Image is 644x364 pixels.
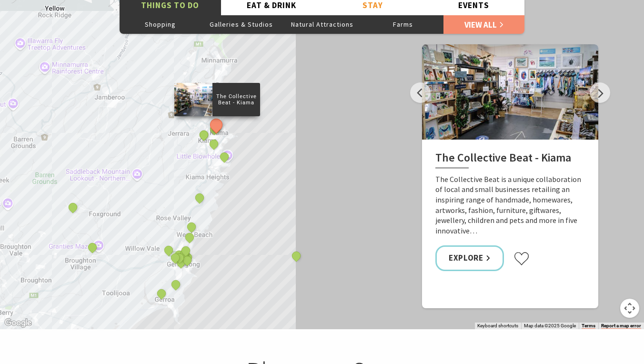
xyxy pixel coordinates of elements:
[435,174,585,236] p: The Collective Beat is a unique collaboration of local and small businesses retailing an inspirin...
[582,323,595,329] a: Terms (opens in new tab)
[362,15,443,34] button: Farms
[198,129,210,141] button: See detail about Kiama Coast Walk
[212,92,260,107] p: The Collective Beat - Kiama
[477,323,518,329] button: Keyboard shortcuts
[201,15,282,34] button: Galleries & Studios
[181,254,193,266] button: See detail about Gerringong RSL sub-branch ANZAC Memorial
[87,241,99,253] button: See detail about Granties Maze and Fun Park
[435,245,504,271] a: Explore
[193,192,206,204] button: See detail about Mt Pleasant Lookout, Kiama Heights
[2,317,34,329] a: Click to see this area on Google Maps
[175,256,187,269] button: See detail about Boat Harbour Ocean Pool, Gerringong
[620,299,639,318] button: Map camera controls
[162,244,175,256] button: See detail about Soul Clay Studios
[180,244,192,257] button: See detail about Gerringong Bowling & Recreation Club
[435,151,585,168] h2: The Collective Beat - Kiama
[120,15,201,34] button: Shopping
[513,252,530,266] button: Click to favourite The Collective Beat - Kiama
[210,122,222,134] button: See detail about Belinda Doyle
[410,82,431,103] button: Previous
[443,15,524,34] a: View All
[290,250,302,262] button: See detail about Pottery at Old Toolijooa School
[2,317,34,329] img: Google
[155,288,168,300] button: See detail about Zeynep Testoni Ceramics
[601,323,641,329] a: Report a map error
[185,221,198,233] button: See detail about Werri Lagoon, Gerringong
[67,201,79,213] button: See detail about Robyn Sharp, Cedar Ridge Studio and Gallery
[169,252,181,264] button: See detail about Gerringong Whale Watching Platform
[208,116,225,134] button: See detail about The Collective Beat - Kiama
[218,151,231,163] button: See detail about Little Blowhole, Kiama
[590,82,610,103] button: Next
[183,231,196,243] button: See detail about Werri Beach and Point, Gerringong
[208,138,220,150] button: See detail about Fern Street Gallery
[282,15,362,34] button: Natural Attractions
[524,323,576,328] span: Map data ©2025 Google
[170,279,182,291] button: See detail about Gerringong Golf Club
